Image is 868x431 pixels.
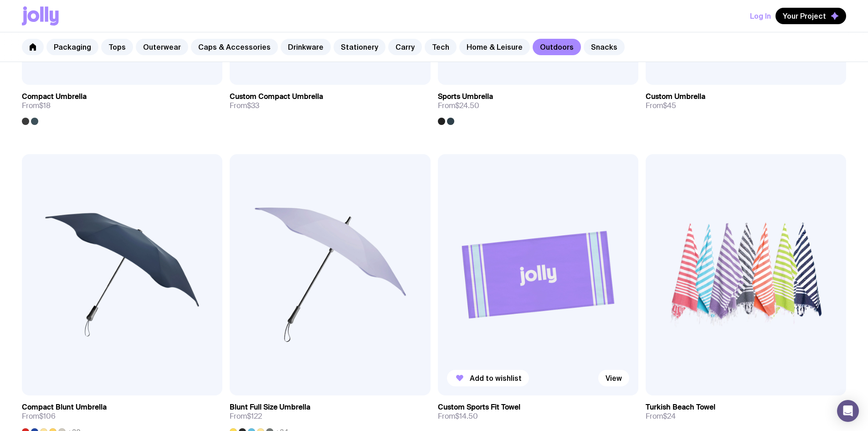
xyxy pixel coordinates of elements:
[584,39,625,55] a: Snacks
[459,39,530,55] a: Home & Leisure
[438,412,478,421] span: From
[22,92,87,101] h3: Compact Umbrella
[646,92,705,101] h3: Custom Umbrella
[22,412,56,421] span: From
[230,85,430,118] a: Custom Compact UmbrellaFrom$33
[783,11,826,21] span: Your Project
[101,39,133,55] a: Tops
[533,39,581,55] a: Outdoors
[22,403,107,412] h3: Compact Blunt Umbrella
[438,403,520,412] h3: Custom Sports Fit Towel
[39,411,56,421] span: $106
[388,39,422,55] a: Carry
[230,101,259,110] span: From
[455,101,479,110] span: $24.50
[646,101,676,110] span: From
[455,411,478,421] span: $14.50
[470,374,522,383] span: Add to wishlist
[438,101,479,110] span: From
[663,101,676,110] span: $45
[663,411,676,421] span: $24
[646,412,676,421] span: From
[438,92,493,101] h3: Sports Umbrella
[39,101,51,110] span: $18
[230,403,310,412] h3: Blunt Full Size Umbrella
[837,400,859,422] div: Open Intercom Messenger
[46,39,98,55] a: Packaging
[247,101,259,110] span: $33
[750,8,771,24] button: Log In
[776,8,846,24] button: Your Project
[230,92,323,101] h3: Custom Compact Umbrella
[136,39,188,55] a: Outerwear
[425,39,457,55] a: Tech
[646,395,846,428] a: Turkish Beach TowelFrom$24
[247,411,262,421] span: $122
[447,370,529,386] button: Add to wishlist
[230,412,262,421] span: From
[281,39,331,55] a: Drinkware
[646,403,715,412] h3: Turkish Beach Towel
[598,370,629,386] a: View
[646,85,846,118] a: Custom UmbrellaFrom$45
[22,85,222,125] a: Compact UmbrellaFrom$18
[191,39,278,55] a: Caps & Accessories
[22,101,51,110] span: From
[334,39,385,55] a: Stationery
[438,395,638,428] a: Custom Sports Fit TowelFrom$14.50
[438,85,638,125] a: Sports UmbrellaFrom$24.50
